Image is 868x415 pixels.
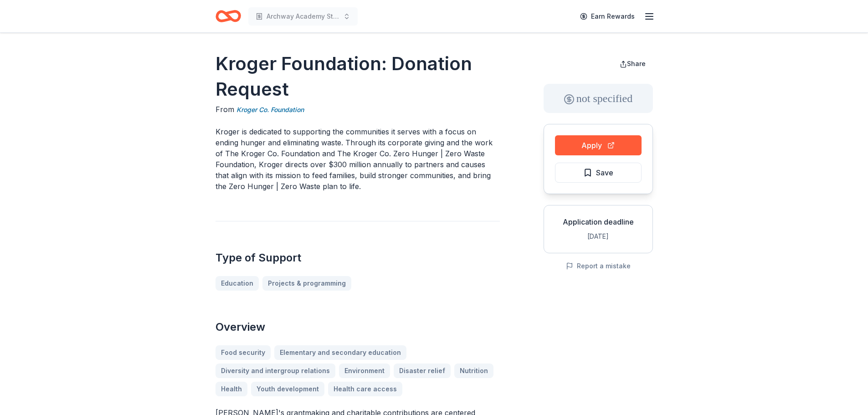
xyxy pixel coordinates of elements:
span: Share [627,60,646,67]
p: Kroger is dedicated to supporting the communities it serves with a focus on ending hunger and eli... [216,126,500,192]
span: Archway Academy Student Fund [267,11,339,22]
div: not specified [544,84,653,113]
a: Projects & programming [262,276,351,291]
a: Kroger Co. Foundation [236,104,304,115]
span: Save [596,167,613,179]
a: Education [216,276,259,291]
a: Earn Rewards [575,8,640,25]
h1: Kroger Foundation: Donation Request [216,51,500,102]
div: [DATE] [551,231,645,242]
div: From [216,104,500,115]
h2: Type of Support [216,251,500,265]
button: Share [612,55,653,73]
button: Report a mistake [566,261,631,272]
h2: Overview [216,320,500,334]
div: Application deadline [551,216,645,227]
button: Save [555,163,642,183]
a: Home [216,5,241,27]
button: Archway Academy Student Fund [248,7,358,26]
button: Apply [555,135,642,155]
